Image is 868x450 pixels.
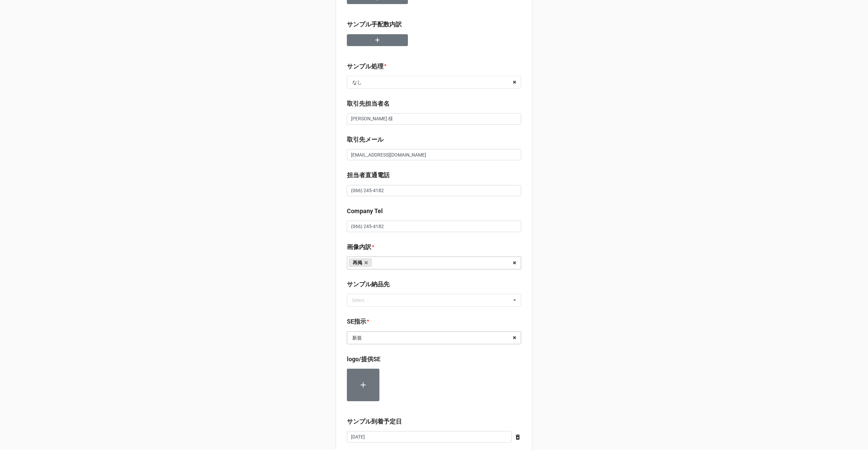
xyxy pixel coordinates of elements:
div: なし [352,80,362,85]
label: 取引先メール [347,135,383,144]
label: サンプル納品先 [347,280,390,289]
label: logo/提供SE [347,354,380,364]
label: 担当者直通電話 [347,170,390,180]
a: 再掲 [349,259,372,267]
label: Company Tel [347,206,383,216]
label: 画像内訳 [347,242,371,252]
input: Date [347,431,512,443]
label: サンプル処理 [347,62,383,71]
label: 取引先担当者名 [347,99,390,108]
label: サンプル到着予定日 [347,417,402,426]
div: 新規 [352,335,362,340]
label: サンプル手配数内訳 [347,20,402,29]
div: Select ... [350,296,379,304]
label: SE指示 [347,317,366,326]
